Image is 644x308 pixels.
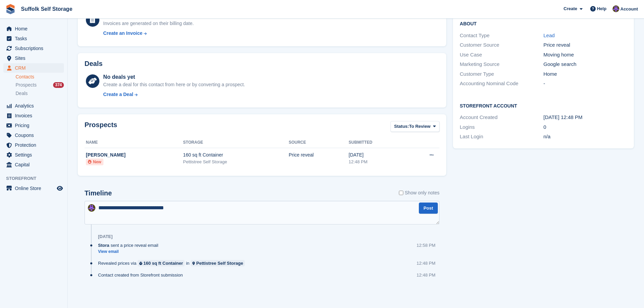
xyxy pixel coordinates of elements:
[399,189,439,196] label: Show only notes
[416,242,435,248] div: 12:58 PM
[544,123,627,131] div: 0
[98,242,162,248] div: sent a price reveal email
[191,260,245,266] a: Pettistree Self Storage
[3,44,64,53] a: menu
[460,70,543,78] div: Customer Type
[15,44,55,53] span: Subscriptions
[138,260,185,266] a: 160 sq ft Container
[18,3,75,15] a: Suffolk Self Storage
[394,123,409,130] span: Status:
[143,260,183,266] div: 160 sq ft Container
[3,101,64,111] a: menu
[3,53,64,63] a: menu
[15,24,55,33] span: Home
[15,34,55,43] span: Tasks
[3,131,64,140] a: menu
[289,151,349,159] div: Price reveal
[460,123,543,131] div: Logins
[620,6,638,13] span: Account
[16,81,64,89] a: Prospects 374
[544,70,627,78] div: Home
[86,151,183,159] div: [PERSON_NAME]
[196,260,243,266] div: Pettistree Self Storage
[6,175,67,182] span: Storefront
[85,189,112,197] h2: Timeline
[85,60,102,68] h2: Deals
[3,34,64,43] a: menu
[103,91,133,98] div: Create a Deal
[15,53,55,63] span: Sites
[88,204,95,212] img: Emma
[544,32,555,38] a: Lead
[460,114,543,121] div: Account Created
[103,91,245,98] a: Create a Deal
[98,272,186,278] div: Contact created from Storefront submission
[460,51,543,59] div: Use Case
[16,90,64,97] a: Deals
[98,260,248,266] div: Revealed prices via in
[98,242,109,248] span: Stora
[416,260,435,266] div: 12:48 PM
[460,41,543,49] div: Customer Source
[544,51,627,59] div: Moving home
[86,159,103,165] li: New
[544,80,627,88] div: -
[289,137,349,148] th: Source
[183,151,289,159] div: 160 sq ft Container
[16,82,37,88] span: Prospects
[409,123,430,130] span: To Review
[15,184,55,193] span: Online Store
[3,111,64,120] a: menu
[460,102,627,109] h2: Storefront Account
[16,90,28,97] span: Deals
[53,82,64,88] div: 374
[56,184,64,192] a: Preview store
[390,121,439,132] button: Status: To Review
[460,32,543,40] div: Contact Type
[3,121,64,130] a: menu
[544,41,627,49] div: Price reveal
[15,160,55,169] span: Capital
[544,133,627,141] div: n/a
[349,151,405,159] div: [DATE]
[3,184,64,193] a: menu
[416,272,435,278] div: 12:48 PM
[15,140,55,150] span: Protection
[597,5,606,12] span: Help
[183,159,289,165] div: Pettistree Self Storage
[3,24,64,33] a: menu
[544,114,627,121] div: [DATE] 12:48 PM
[15,131,55,140] span: Coupons
[349,137,405,148] th: Submitted
[3,140,64,150] a: menu
[15,63,55,73] span: CRM
[613,5,619,12] img: Emma
[15,101,55,111] span: Analytics
[98,234,113,239] div: [DATE]
[5,4,16,14] img: stora-icon-8386f47178a22dfd0bd8f6a31ec36ba5ce8667c1dd55bd0f319d3a0aa187defe.svg
[419,203,438,214] button: Post
[103,81,245,88] div: Create a deal for this contact from here or by converting a prospect.
[460,133,543,141] div: Last Login
[544,61,627,68] div: Google search
[98,249,162,255] a: View email
[183,137,289,148] th: Storage
[460,20,627,27] h2: About
[103,30,142,37] div: Create an Invoice
[564,5,577,12] span: Create
[15,150,55,160] span: Settings
[103,73,245,81] div: No deals yet
[85,137,183,148] th: Name
[399,189,403,196] input: Show only notes
[15,111,55,120] span: Invoices
[85,121,117,134] h2: Prospects
[3,160,64,169] a: menu
[460,61,543,68] div: Marketing Source
[460,80,543,88] div: Accounting Nominal Code
[16,74,64,80] a: Contacts
[3,150,64,160] a: menu
[3,63,64,73] a: menu
[349,159,405,165] div: 12:48 PM
[103,30,194,37] a: Create an Invoice
[15,121,55,130] span: Pricing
